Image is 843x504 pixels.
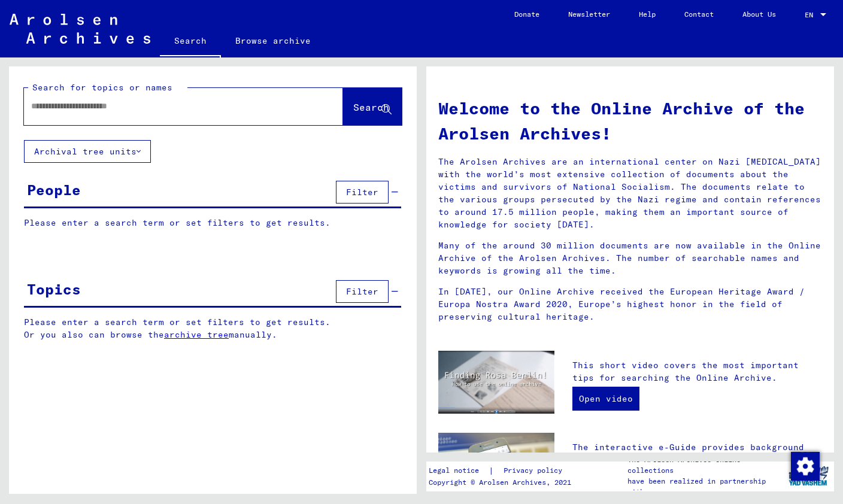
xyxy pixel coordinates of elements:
[10,14,150,44] img: Arolsen_neg.svg
[572,359,822,384] p: This short video covers the most important tips for searching the Online Archive.
[429,464,577,477] div: |
[336,181,389,204] button: Filter
[438,156,822,231] p: The Arolsen Archives are an international center on Nazi [MEDICAL_DATA] with the world’s most ext...
[790,451,819,480] div: Change consent
[627,476,783,497] p: have been realized in partnership with
[438,351,554,414] img: video.jpg
[791,452,820,481] img: Change consent
[438,239,822,277] p: Many of the around 30 million documents are now available in the Online Archive of the Arolsen Ar...
[346,286,378,297] span: Filter
[32,82,172,93] mat-label: Search for topics or names
[805,11,818,19] span: EN
[24,217,401,229] p: Please enter a search term or set filters to get results.
[24,140,151,163] button: Archival tree units
[438,96,822,146] h1: Welcome to the Online Archive of the Arolsen Archives!
[429,464,489,477] a: Legal notice
[336,280,389,303] button: Filter
[572,387,639,411] a: Open video
[27,278,81,300] div: Topics
[353,101,389,113] span: Search
[27,179,81,201] div: People
[24,316,402,341] p: Please enter a search term or set filters to get results. Or you also can browse the manually.
[164,329,229,340] a: archive tree
[786,461,831,491] img: yv_logo.png
[160,26,221,57] a: Search
[429,477,577,488] p: Copyright © Arolsen Archives, 2021
[346,187,378,198] span: Filter
[343,88,402,125] button: Search
[494,464,577,477] a: Privacy policy
[627,454,783,476] p: The Arolsen Archives online collections
[438,286,822,323] p: In [DATE], our Online Archive received the European Heritage Award / Europa Nostra Award 2020, Eu...
[221,26,325,55] a: Browse archive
